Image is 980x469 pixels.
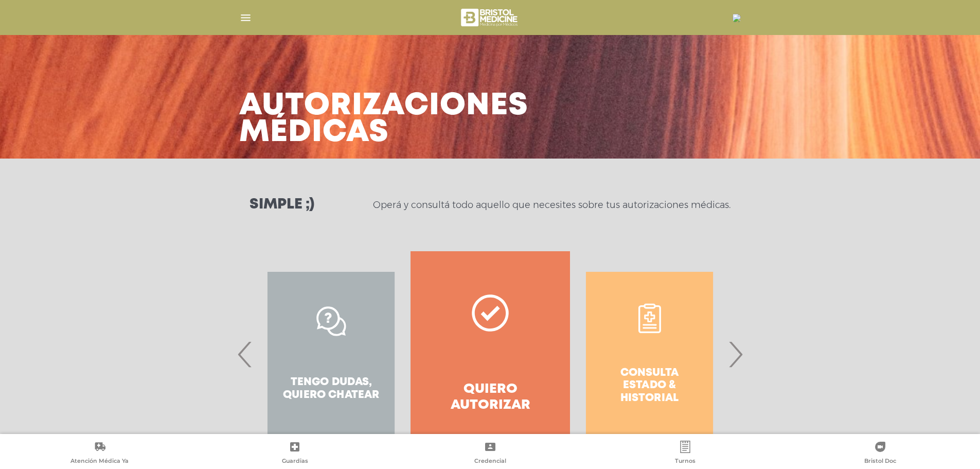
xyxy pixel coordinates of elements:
[783,441,978,467] a: Bristol Doc
[2,441,197,467] a: Atención Médica Ya
[70,457,129,466] span: Atención Médica Ya
[587,441,782,467] a: Turnos
[393,441,587,467] a: Credencial
[197,441,392,467] a: Guardias
[864,457,896,466] span: Bristol Doc
[675,457,696,466] span: Turnos
[239,93,528,146] h3: Autorizaciones médicas
[725,326,745,382] span: Next
[239,11,252,24] img: Cober_menu-lines-white.svg
[411,251,569,457] a: Quiero autorizar
[459,5,521,30] img: bristol-medicine-blanco.png
[250,198,314,212] h3: Simple ;)
[235,326,255,382] span: Previous
[373,199,730,211] p: Operá y consultá todo aquello que necesites sobre tus autorizaciones médicas.
[429,381,551,413] h4: Quiero autorizar
[474,457,506,466] span: Credencial
[282,457,308,466] span: Guardias
[733,14,741,22] img: 16848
